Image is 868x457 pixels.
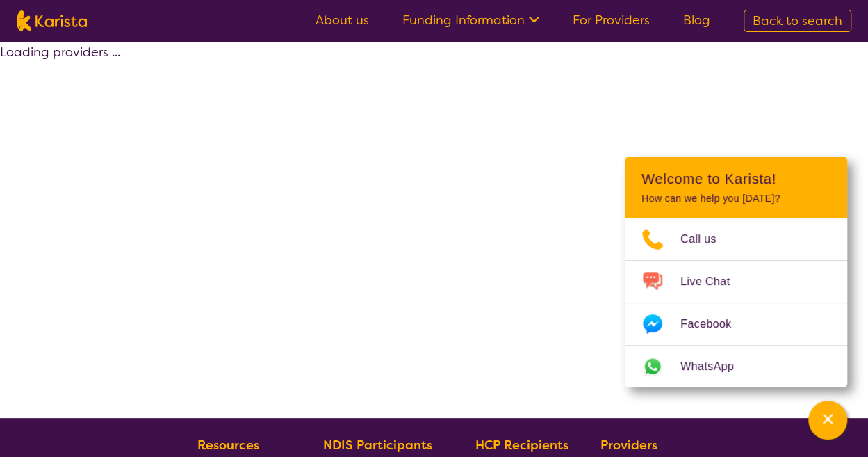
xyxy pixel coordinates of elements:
[680,356,751,377] span: WhatsApp
[744,10,851,32] a: Back to search
[197,437,259,454] b: Resources
[573,12,650,29] a: For Providers
[683,12,710,29] a: Blog
[680,229,733,250] span: Call us
[475,437,568,454] b: HCP Recipients
[625,218,847,387] ul: Choose channel
[680,314,748,335] span: Facebook
[753,13,842,29] span: Back to search
[808,401,847,440] button: Channel Menu
[680,271,746,292] span: Live Chat
[600,437,657,454] b: Providers
[641,193,830,205] p: How can we help you [DATE]?
[323,437,432,454] b: NDIS Participants
[625,157,847,387] div: Channel Menu
[402,12,539,29] a: Funding Information
[316,12,369,29] a: About us
[641,170,830,187] h2: Welcome to Karista!
[625,346,847,387] a: Web link opens in a new tab.
[17,10,87,31] img: Karista logo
